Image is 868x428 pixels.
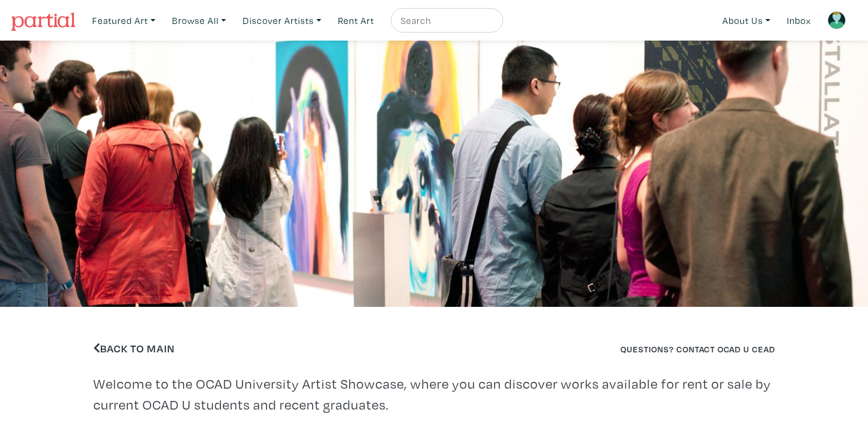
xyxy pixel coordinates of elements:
[399,13,491,28] input: Search
[93,373,775,415] p: Welcome to the OCAD University Artist Showcase, where you can discover works available for rent o...
[827,11,846,30] img: avatar.png
[332,8,380,33] a: Rent Art
[781,8,816,33] a: Inbox
[166,8,232,33] a: Browse All
[87,8,161,33] a: Featured Art
[620,343,775,355] a: Questions? Contact OCAD U CEAD
[93,341,175,355] a: Back to Main
[237,8,327,33] a: Discover Artists
[717,8,776,33] a: About Us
